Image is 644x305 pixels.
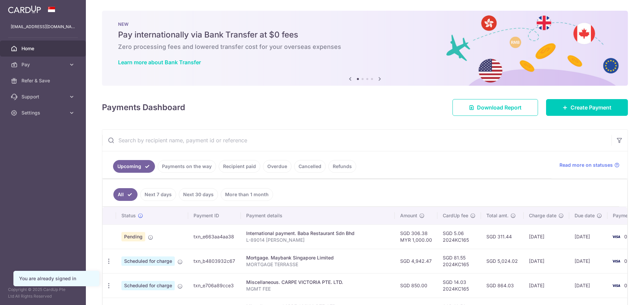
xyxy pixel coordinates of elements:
img: Bank Card [609,233,623,241]
span: Refer & Save [21,77,66,84]
span: Download Report [477,103,522,111]
th: Payment details [241,207,395,224]
td: SGD 4,942.47 [395,249,437,273]
div: You are already signed in [19,275,94,282]
p: L-89014 [PERSON_NAME] [246,237,389,243]
span: Support [21,93,66,100]
img: Bank Card [609,282,623,290]
span: 0298 [624,258,636,264]
td: [DATE] [524,249,569,273]
span: Due date [575,212,595,219]
td: SGD 81.55 2024KC165 [437,249,481,273]
a: All [113,188,138,201]
td: SGD 306.38 MYR 1,000.00 [395,224,437,249]
p: [EMAIL_ADDRESS][DOMAIN_NAME] [11,23,75,30]
td: SGD 850.00 [395,273,437,298]
div: International payment. Baba Restaurant Sdn Bhd [246,230,389,237]
span: Home [21,45,66,52]
div: Miscellaneous. CARPE VICTORIA PTE. LTD. [246,279,389,286]
p: MORTGAGE TERRASSE [246,261,389,268]
td: SGD 14.03 2024KC165 [437,273,481,298]
span: Status [121,212,136,219]
td: [DATE] [569,273,607,298]
img: Bank Card [609,257,623,265]
a: Read more on statuses [559,162,620,168]
a: Create Payment [546,99,628,116]
a: Next 30 days [179,188,218,201]
span: Amount [400,212,417,219]
p: NEW [118,21,612,27]
a: Recipient paid [219,160,260,173]
span: CardUp fee [443,212,468,219]
span: Total amt. [486,212,508,219]
span: Pay [21,61,66,68]
span: Scheduled for charge [121,281,175,290]
td: txn_e706a89cce3 [188,273,241,298]
td: [DATE] [569,249,607,273]
span: Scheduled for charge [121,256,175,266]
h5: Pay internationally via Bank Transfer at $0 fees [118,29,612,40]
a: Refunds [328,160,356,173]
th: Payment ID [188,207,241,224]
a: Upcoming [113,160,155,173]
span: 0298 [624,283,636,288]
iframe: Opens a widget where you can find more information [601,285,637,302]
span: Pending [121,232,145,241]
span: Charge date [529,212,556,219]
h6: Zero processing fees and lowered transfer cost for your overseas expenses [118,43,612,51]
p: MGMT FEE [246,286,389,292]
a: Next 7 days [140,188,176,201]
a: More than 1 month [221,188,273,201]
td: [DATE] [569,224,607,249]
span: Read more on statuses [559,162,613,168]
td: txn_b4803932c67 [188,249,241,273]
td: SGD 5,024.02 [481,249,524,273]
span: 0298 [624,234,636,239]
td: SGD 864.03 [481,273,524,298]
span: Create Payment [571,103,611,111]
div: Mortgage. Maybank Singapore Limited [246,254,389,261]
img: Bank transfer banner [102,11,628,86]
a: Download Report [452,99,538,116]
td: txn_e663aa4aa38 [188,224,241,249]
img: CardUp [8,5,41,13]
h4: Payments Dashboard [102,101,185,113]
td: SGD 5.06 2024KC165 [437,224,481,249]
input: Search by recipient name, payment id or reference [102,130,611,151]
span: Settings [21,109,66,116]
td: [DATE] [524,224,569,249]
a: Payments on the way [158,160,216,173]
td: [DATE] [524,273,569,298]
a: Learn more about Bank Transfer [118,59,201,66]
a: Overdue [263,160,291,173]
td: SGD 311.44 [481,224,524,249]
a: Cancelled [294,160,326,173]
